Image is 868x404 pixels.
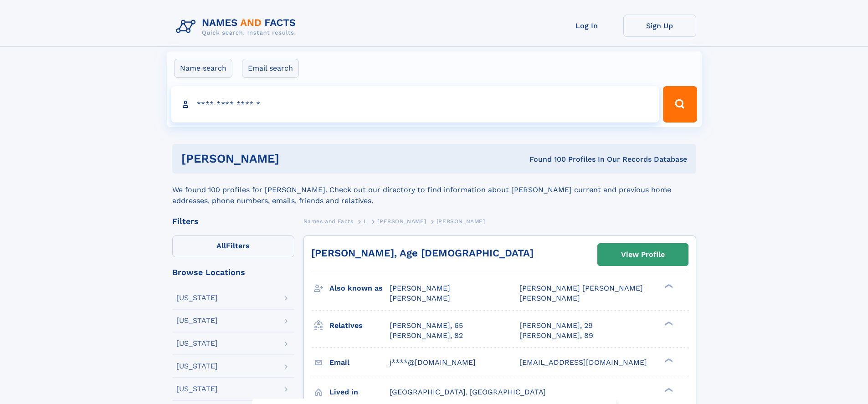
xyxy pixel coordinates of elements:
div: [US_STATE] [176,317,218,324]
h3: Also known as [329,281,390,296]
span: [PERSON_NAME] [437,218,485,225]
h1: [PERSON_NAME] [181,153,405,164]
div: ❯ [663,357,673,363]
div: ❯ [663,387,673,393]
h3: Lived in [329,384,390,400]
a: [PERSON_NAME] [377,215,426,227]
div: View Profile [621,244,665,265]
div: [US_STATE] [176,385,218,393]
input: search input [171,86,659,123]
div: [US_STATE] [176,363,218,370]
a: [PERSON_NAME], 29 [519,321,593,331]
div: [US_STATE] [176,294,218,302]
span: [PERSON_NAME] [377,218,426,225]
div: ❯ [663,320,673,326]
a: View Profile [598,244,688,266]
a: [PERSON_NAME], Age [DEMOGRAPHIC_DATA] [311,247,534,259]
span: L [364,218,367,225]
div: Browse Locations [172,268,294,276]
a: L [364,215,367,227]
h3: Email [329,355,390,370]
div: [US_STATE] [176,340,218,347]
div: We found 100 profiles for [PERSON_NAME]. Check out our directory to find information about [PERSO... [172,174,696,206]
label: Filters [172,235,294,257]
span: [GEOGRAPHIC_DATA], [GEOGRAPHIC_DATA] [390,388,546,396]
a: Sign Up [623,15,696,37]
a: Names and Facts [303,215,354,227]
label: Email search [242,59,299,78]
div: Filters [172,217,294,225]
span: [PERSON_NAME] [519,294,580,302]
a: [PERSON_NAME], 89 [519,331,593,341]
a: [PERSON_NAME], 65 [390,321,463,331]
span: All [216,241,226,250]
label: Name search [174,59,232,78]
span: [EMAIL_ADDRESS][DOMAIN_NAME] [519,358,647,367]
a: Log In [550,15,623,37]
h3: Relatives [329,318,390,333]
span: [PERSON_NAME] [390,294,450,302]
a: [PERSON_NAME], 82 [390,331,463,341]
div: Found 100 Profiles In Our Records Database [404,154,687,164]
div: ❯ [663,283,673,289]
img: Logo Names and Facts [172,15,303,39]
span: [PERSON_NAME] [PERSON_NAME] [519,284,643,292]
button: Search Button [663,86,697,123]
span: [PERSON_NAME] [390,284,450,292]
